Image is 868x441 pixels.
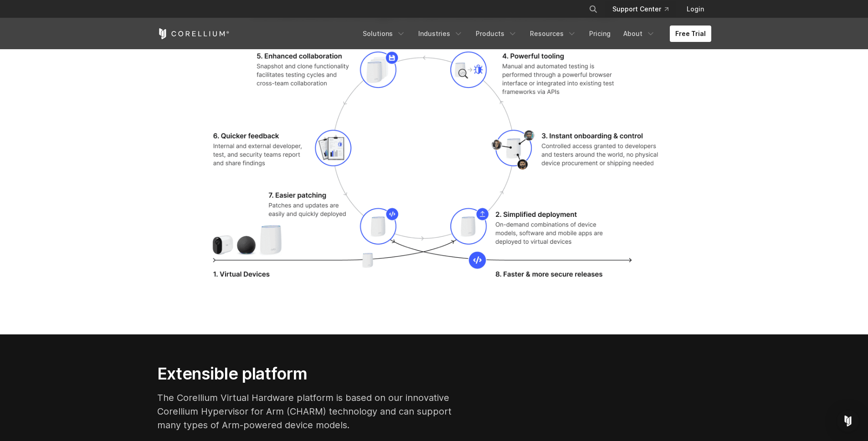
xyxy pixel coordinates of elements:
[524,26,582,42] a: Resources
[670,26,711,42] a: Free Trial
[357,26,711,42] div: Navigation Menu
[618,26,661,42] a: About
[157,28,230,39] a: Corellium Home
[679,1,711,17] a: Login
[584,26,616,42] a: Pricing
[470,26,523,42] a: Products
[413,26,468,42] a: Industries
[157,391,468,432] p: The Corellium Virtual Hardware platform is based on our innovative Corellium Hypervisor for Arm (...
[205,47,663,290] img: Diagram showing virtual device testing lifecycle from deployment and collaboration to faster mobi...
[605,1,676,17] a: Support Center
[157,364,468,384] h2: Extensible platform
[357,26,411,42] a: Solutions
[578,1,711,17] div: Navigation Menu
[585,1,601,17] button: Search
[837,410,859,432] div: Open Intercom Messenger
